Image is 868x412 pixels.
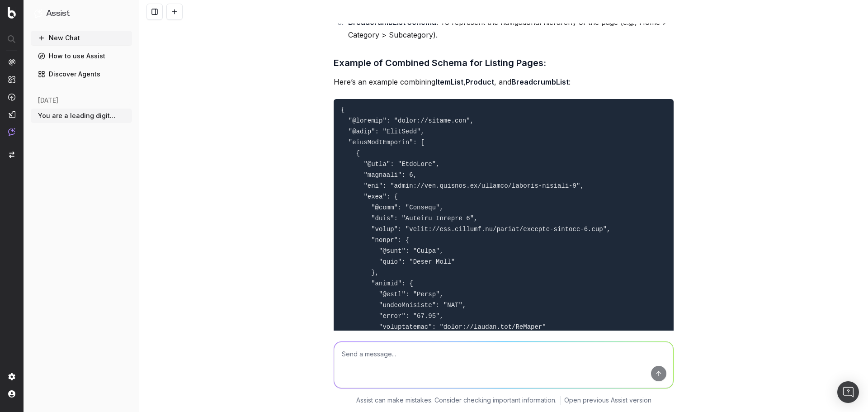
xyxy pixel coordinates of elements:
li: : To represent the navigational hierarchy of the page (e.g., Home > Category > Subcategory). [345,16,674,41]
p: Here’s an example combining , , and : [334,76,674,88]
h1: Assist [46,7,70,20]
img: Setting [8,373,15,380]
button: Assist [34,7,128,20]
img: Assist [34,9,42,18]
button: New Chat [31,31,132,45]
img: My account [8,390,15,398]
img: Botify logo [8,7,16,19]
img: Studio [8,111,15,118]
img: Assist [8,128,15,136]
h3: Example of Combined Schema for Listing Pages: [334,56,674,70]
p: Assist can make mistakes. Consider checking important information. [356,396,557,405]
strong: Product [466,77,494,86]
button: You are a leading digital marketer speci [31,109,132,123]
a: Open previous Assist version [564,396,651,405]
img: Analytics [8,58,15,66]
strong: ItemList [435,77,463,86]
strong: BreadcrumbList [511,77,569,86]
img: Activation [8,93,15,101]
span: You are a leading digital marketer speci [38,111,118,120]
img: Intelligence [8,76,15,83]
a: How to use Assist [31,49,132,63]
div: Open Intercom Messenger [837,381,859,403]
span: [DATE] [38,96,58,105]
img: Switch project [9,152,14,158]
a: Discover Agents [31,67,132,81]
